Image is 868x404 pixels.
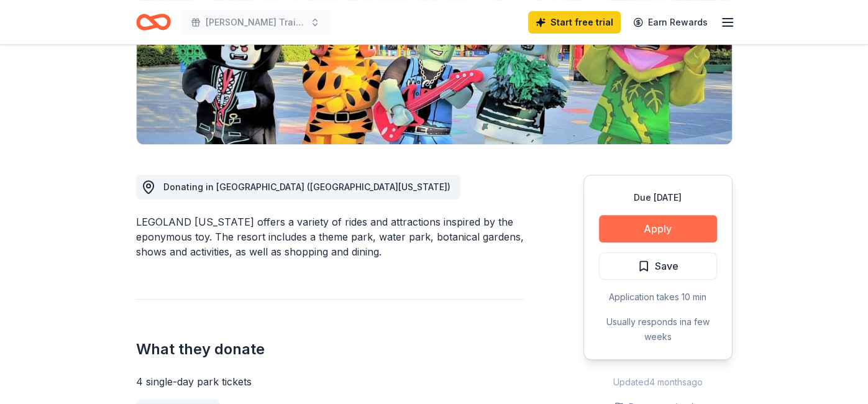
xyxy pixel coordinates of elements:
[528,11,621,34] a: Start free trial
[136,214,524,259] div: LEGOLAND [US_STATE] offers a variety of rides and attractions inspired by the eponymous toy. The ...
[181,10,330,35] button: [PERSON_NAME] Trail Athletic Booster Club Bear Bash
[599,252,717,280] button: Save
[599,190,717,205] div: Due [DATE]
[136,339,524,359] h2: What they donate
[599,290,717,305] div: Application takes 10 min
[136,7,171,37] a: Home
[599,215,717,242] button: Apply
[136,374,524,389] div: 4 single-day park tickets
[206,15,305,30] span: [PERSON_NAME] Trail Athletic Booster Club Bear Bash
[655,258,678,274] span: Save
[599,314,717,344] div: Usually responds in a few weeks
[163,181,450,192] span: Donating in [GEOGRAPHIC_DATA] ([GEOGRAPHIC_DATA][US_STATE])
[626,11,715,34] a: Earn Rewards
[583,375,733,390] div: Updated 4 months ago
